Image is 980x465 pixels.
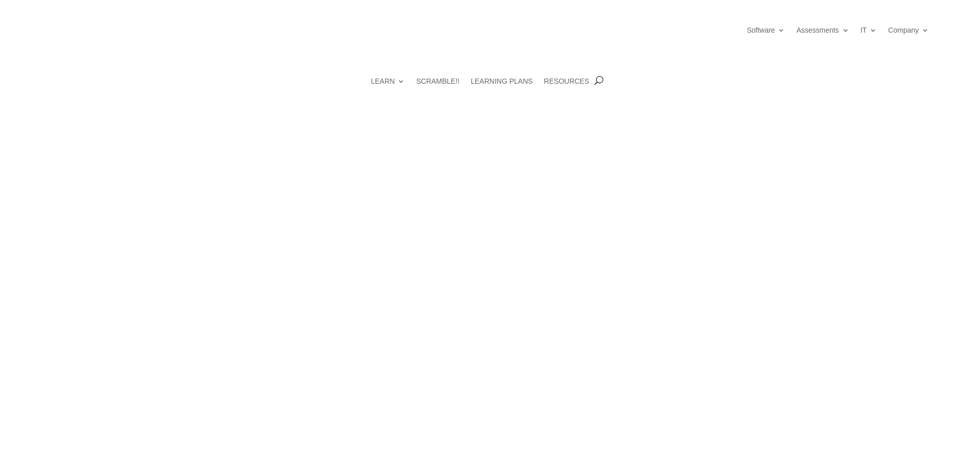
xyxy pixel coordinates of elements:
a: RESOURCES [544,77,590,100]
a: LEARN [371,77,405,100]
a: Software [747,10,785,50]
a: Assessments [796,10,849,50]
a: IT [861,10,877,50]
a: Company [888,10,929,50]
a: LEARNING PLANS [471,77,532,100]
a: SCRAMBLE!! [416,77,459,100]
